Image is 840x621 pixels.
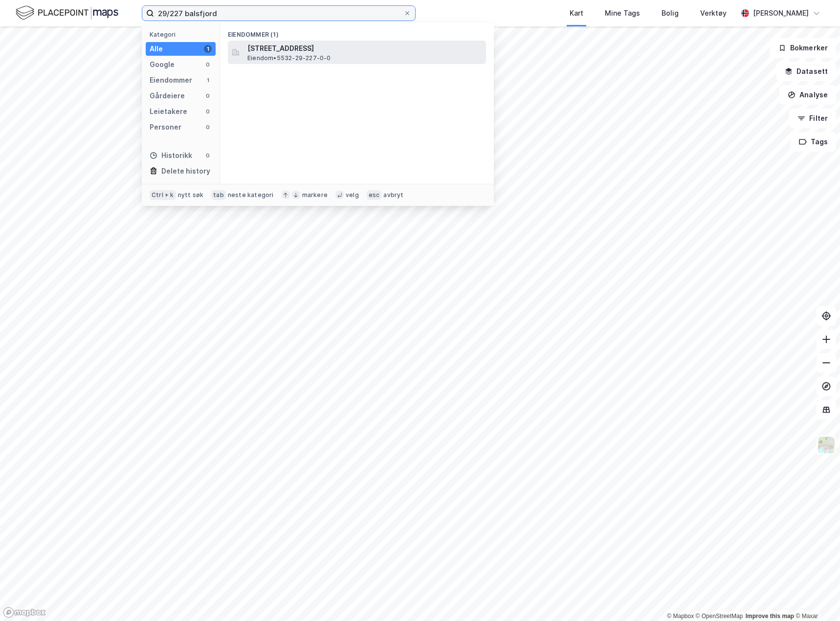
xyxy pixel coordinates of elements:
[346,191,359,199] div: velg
[367,190,382,200] div: esc
[204,123,212,131] div: 0
[779,85,836,105] button: Analyse
[204,152,212,159] div: 0
[662,7,679,19] div: Bolig
[228,191,274,199] div: neste kategori
[746,613,794,620] a: Improve this map
[605,7,640,19] div: Mine Tags
[700,7,727,19] div: Verktøy
[204,61,212,68] div: 0
[178,191,204,199] div: nytt søk
[150,90,185,102] div: Gårdeiere
[302,191,328,199] div: markere
[204,76,212,84] div: 1
[150,106,187,117] div: Leietakere
[667,613,694,620] a: Mapbox
[150,121,181,133] div: Personer
[150,74,192,86] div: Eiendommer
[696,613,743,620] a: OpenStreetMap
[247,43,482,54] span: [STREET_ADDRESS]
[154,6,403,21] input: Søk på adresse, matrikkel, gårdeiere, leietakere eller personer
[791,574,840,621] iframe: Chat Widget
[150,43,163,55] div: Alle
[211,190,226,200] div: tab
[204,92,212,100] div: 0
[789,109,836,128] button: Filter
[247,54,331,62] span: Eiendom • 5532-29-227-0-0
[770,38,836,58] button: Bokmerker
[383,191,403,199] div: avbryt
[3,607,46,618] a: Mapbox homepage
[220,23,494,41] div: Eiendommer (1)
[753,7,809,19] div: [PERSON_NAME]
[150,150,192,161] div: Historikk
[204,45,212,53] div: 1
[817,436,836,454] img: Z
[150,190,176,200] div: Ctrl + k
[16,4,118,22] img: logo.f888ab2527a4732fd821a326f86c7f29.svg
[791,132,836,152] button: Tags
[570,7,583,19] div: Kart
[204,108,212,115] div: 0
[161,165,210,177] div: Delete history
[150,59,175,70] div: Google
[776,62,836,81] button: Datasett
[150,31,216,38] div: Kategori
[791,574,840,621] div: Kontrollprogram for chat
